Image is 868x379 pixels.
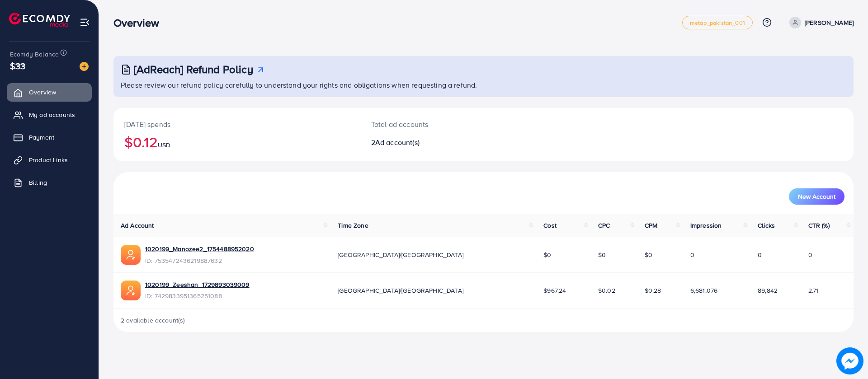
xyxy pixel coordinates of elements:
[798,193,835,200] span: New Account
[113,16,166,29] h3: Overview
[786,17,854,28] a: [PERSON_NAME]
[7,151,92,169] a: Product Links
[805,17,854,28] p: [PERSON_NAME]
[80,62,89,71] img: image
[124,133,349,150] h2: $0.12
[758,221,775,230] span: Clicks
[375,137,420,147] span: Ad account(s)
[338,250,463,259] span: [GEOGRAPHIC_DATA]/[GEOGRAPHIC_DATA]
[808,286,819,295] span: 2.71
[789,188,844,205] button: New Account
[29,88,56,97] span: Overview
[758,250,762,259] span: 0
[543,250,551,259] span: $0
[7,83,92,101] a: Overview
[121,316,185,325] span: 2 available account(s)
[543,286,566,295] span: $967.24
[808,221,830,230] span: CTR (%)
[371,138,534,147] h2: 2
[682,16,753,29] a: metap_pakistan_001
[121,221,154,230] span: Ad Account
[10,50,59,59] span: Ecomdy Balance
[758,286,778,295] span: 89,842
[9,13,70,27] img: logo
[645,286,661,295] span: $0.28
[134,63,253,76] h3: [AdReach] Refund Policy
[7,106,92,124] a: My ad accounts
[29,110,75,119] span: My ad accounts
[836,347,863,374] img: image
[29,155,68,164] span: Product Links
[690,221,722,230] span: Impression
[690,286,717,295] span: 6,681,076
[121,245,141,265] img: ic-ads-acc.e4c84228.svg
[124,119,349,130] p: [DATE] spends
[808,250,812,259] span: 0
[690,20,745,26] span: metap_pakistan_001
[645,221,657,230] span: CPM
[598,221,610,230] span: CPC
[121,80,848,90] p: Please review our refund policy carefully to understand your rights and obligations when requesti...
[158,140,170,150] span: USD
[145,291,250,300] span: ID: 7429833951365251088
[371,119,534,130] p: Total ad accounts
[121,281,141,300] img: ic-ads-acc.e4c84228.svg
[338,221,368,230] span: Time Zone
[598,286,615,295] span: $0.02
[598,250,606,259] span: $0
[29,178,47,187] span: Billing
[10,59,25,72] span: $33
[145,280,250,289] a: 1020199_Zeeshan_1729893039009
[645,250,652,259] span: $0
[690,250,694,259] span: 0
[7,173,92,192] a: Billing
[7,128,92,146] a: Payment
[29,133,54,142] span: Payment
[543,221,557,230] span: Cost
[80,17,90,28] img: menu
[145,256,254,265] span: ID: 7535472436219887632
[338,286,463,295] span: [GEOGRAPHIC_DATA]/[GEOGRAPHIC_DATA]
[145,244,254,253] a: 1020199_Manozee2_1754488952020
